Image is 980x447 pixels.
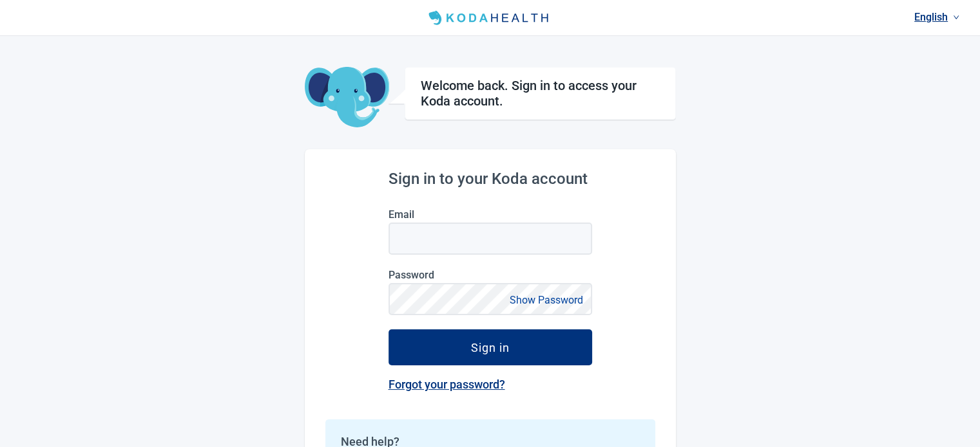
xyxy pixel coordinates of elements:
label: Email [389,208,592,221]
h2: Sign in to your Koda account [389,170,592,188]
img: Koda Elephant [305,67,389,129]
button: Show Password [506,291,587,309]
span: down [953,14,959,21]
a: Current language: English [909,6,965,28]
a: Forgot your password? [389,378,505,391]
div: Sign in [471,341,510,354]
h1: Welcome back. Sign in to access your Koda account. [421,78,660,109]
button: Sign in [389,329,592,365]
label: Password [389,269,592,281]
img: Koda Health [423,8,556,28]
